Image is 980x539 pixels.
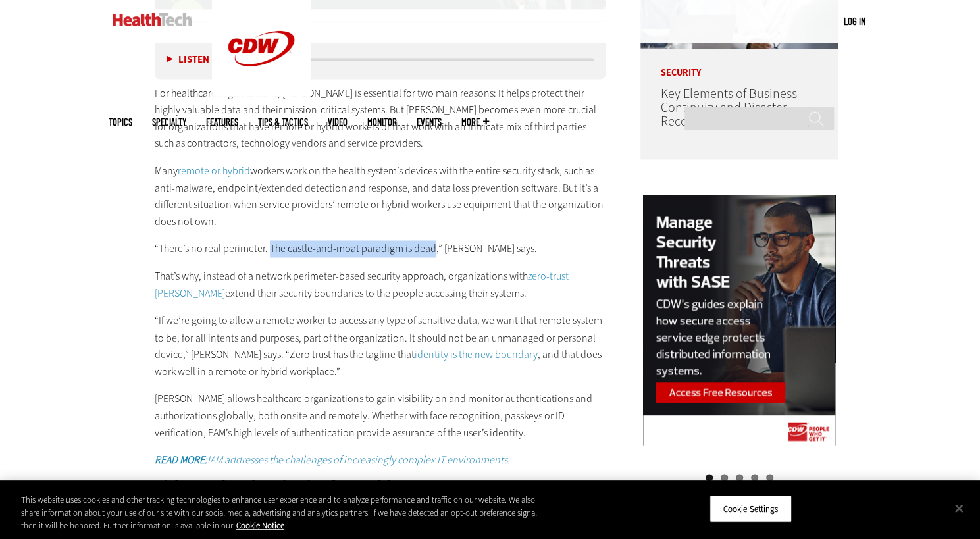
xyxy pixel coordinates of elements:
p: That’s why, instead of a network perimeter-based security approach, organizations with extend the... [155,268,606,301]
img: Home [113,13,192,26]
p: “If we’re going to allow a remote worker to access any type of sensitive data, we want that remot... [155,312,606,379]
a: remote or hybrid [178,164,250,178]
a: READ MORE:IAM addresses the challenges of increasingly complex IT environments. [155,452,510,466]
div: This website uses cookies and other tracking technologies to enhance user experience and to analy... [21,494,539,532]
a: More information about your privacy [236,520,284,531]
strong: READ MORE: [155,452,207,466]
a: Events [417,117,442,127]
a: CDW [212,87,311,101]
a: MonITor [367,117,397,127]
a: 2 [721,474,728,481]
img: sase right rail [643,195,835,447]
div: User menu [844,14,865,28]
em: IAM addresses the challenges of increasingly complex IT environments. [155,452,510,466]
p: [PERSON_NAME] allows healthcare organizations to gain visibility on and monitor authentications a... [155,390,606,440]
p: Many workers work on the health system’s devices with the entire security stack, such as anti-mal... [155,163,606,230]
button: Cookie Settings [709,495,792,523]
span: Specialty [152,117,186,127]
a: Log in [844,15,865,27]
button: Close [944,494,973,523]
p: “There’s no real perimeter. The castle-and-moat paradigm is dead,” [PERSON_NAME] says. [155,240,606,257]
a: 5 [766,474,773,481]
a: 1 [706,474,713,481]
a: Tips & Tactics [258,117,308,127]
a: 3 [736,474,743,481]
a: Video [328,117,348,127]
a: identity is the new boundary [415,347,538,361]
span: Topics [109,117,132,127]
a: Features [206,117,238,127]
span: More [461,117,489,127]
h2: Risk-Based Authentication for Healthcare Users [155,478,606,493]
a: 4 [751,474,758,481]
a: Key Elements of Business Continuity and Disaster Recovery for Healthcare [660,85,796,130]
a: zero-trust [PERSON_NAME] [155,269,569,300]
